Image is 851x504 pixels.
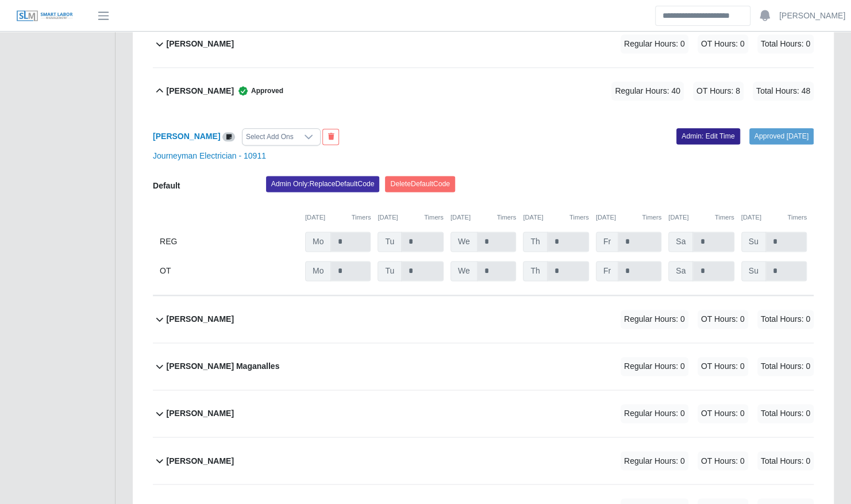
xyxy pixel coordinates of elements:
div: [DATE] [450,213,516,222]
span: Mo [305,232,331,252]
button: [PERSON_NAME] Regular Hours: 0 OT Hours: 0 Total Hours: 0 [153,296,814,343]
div: [DATE] [378,213,443,222]
b: [PERSON_NAME] [167,407,234,420]
input: Search [655,6,750,26]
b: [PERSON_NAME] [167,313,234,325]
a: View/Edit Notes [222,132,235,141]
span: OT Hours: 8 [693,82,744,101]
a: Approved [DATE] [749,128,814,144]
div: [DATE] [596,213,661,222]
button: [PERSON_NAME] Regular Hours: 0 OT Hours: 0 Total Hours: 0 [153,21,814,67]
a: [PERSON_NAME] [779,10,845,22]
div: Select Add Ons [242,129,297,145]
span: Tu [378,261,402,281]
div: [DATE] [741,213,807,222]
b: Default [153,181,180,190]
span: We [450,261,478,281]
button: Admin Only:ReplaceDefaultCode [266,176,380,192]
span: OT Hours: 0 [698,310,748,329]
span: Total Hours: 0 [757,357,814,376]
button: Timers [424,213,444,222]
button: Timers [496,213,516,222]
button: [PERSON_NAME] Maganalles Regular Hours: 0 OT Hours: 0 Total Hours: 0 [153,343,814,390]
button: [PERSON_NAME] Approved Regular Hours: 40 OT Hours: 8 Total Hours: 48 [153,68,814,114]
b: [PERSON_NAME] [167,85,234,97]
div: [DATE] [523,213,588,222]
span: OT Hours: 0 [698,357,748,376]
a: Journeyman Electrician - 10911 [153,151,266,160]
a: [PERSON_NAME] [153,132,220,141]
span: Regular Hours: 0 [621,451,688,470]
a: Admin: Edit Time [676,128,740,144]
span: Total Hours: 0 [757,310,814,329]
div: [DATE] [305,213,371,222]
span: Su [741,232,766,252]
button: Timers [715,213,734,222]
span: Total Hours: 48 [753,82,814,101]
b: [PERSON_NAME] [167,455,234,467]
span: We [450,232,478,252]
div: REG [160,232,298,252]
span: Mo [305,261,331,281]
span: OT Hours: 0 [698,451,748,470]
span: Su [741,261,766,281]
button: Timers [642,213,661,222]
div: OT [160,261,298,281]
button: Timers [787,213,807,222]
div: [DATE] [668,213,734,222]
span: OT Hours: 0 [698,404,748,423]
span: Total Hours: 0 [757,34,814,53]
span: Th [523,232,547,252]
span: Regular Hours: 0 [621,310,688,329]
span: Regular Hours: 40 [611,82,684,101]
button: [PERSON_NAME] Regular Hours: 0 OT Hours: 0 Total Hours: 0 [153,437,814,484]
span: Th [523,261,547,281]
b: [PERSON_NAME] [167,38,234,50]
span: Total Hours: 0 [757,404,814,423]
b: [PERSON_NAME] Maganalles [167,360,280,372]
span: Approved [234,85,283,97]
img: SLM Logo [16,10,74,22]
span: Sa [668,261,693,281]
span: Total Hours: 0 [757,451,814,470]
span: OT Hours: 0 [698,34,748,53]
button: Timers [352,213,371,222]
span: Fr [596,232,618,252]
button: DeleteDefaultCode [385,176,455,192]
button: [PERSON_NAME] Regular Hours: 0 OT Hours: 0 Total Hours: 0 [153,390,814,437]
button: End Worker & Remove from the Timesheet [322,129,339,145]
span: Tu [378,232,402,252]
span: Regular Hours: 0 [621,357,688,376]
span: Regular Hours: 0 [621,34,688,53]
button: Timers [569,213,589,222]
span: Fr [596,261,618,281]
span: Regular Hours: 0 [621,404,688,423]
span: Sa [668,232,693,252]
